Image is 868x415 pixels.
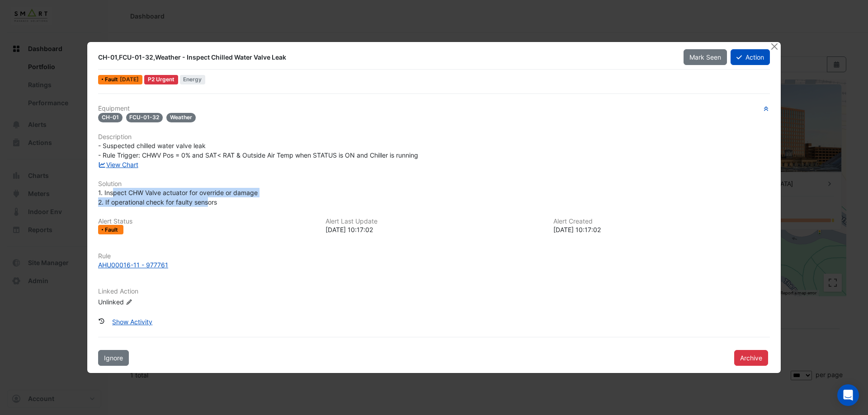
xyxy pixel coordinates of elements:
button: Close [769,42,779,51]
h6: Solution [98,180,770,188]
div: AHU00016-11 - 977761 [98,260,168,270]
h6: Alert Status [98,218,315,225]
span: Thu 07-Aug-2025 10:17 BST [120,76,139,83]
div: P2 Urgent [144,75,178,84]
span: FCU-01-32 [126,113,163,122]
span: Fault [105,77,120,82]
span: Ignore [104,354,123,362]
h6: Alert Created [553,218,770,225]
h6: Alert Last Update [325,218,542,225]
span: Energy [180,75,206,84]
h6: Description [98,133,770,141]
button: Archive [734,350,768,366]
div: [DATE] 10:17:02 [553,225,770,234]
span: Weather [166,113,196,122]
h6: Equipment [98,105,770,112]
span: - Suspected chilled water valve leak - Rule Trigger: CHWV Pos = 0% and SAT< RAT & Outside Air Tem... [98,142,418,159]
div: [DATE] 10:17:02 [325,225,542,234]
h6: Linked Action [98,288,770,295]
button: Show Activity [106,314,158,330]
div: CH-01,FCU-01-32,Weather - Inspect Chilled Water Valve Leak [98,53,673,62]
span: Mark Seen [689,53,721,61]
span: CH-01 [98,113,123,122]
h6: Rule [98,252,770,260]
button: Ignore [98,350,129,366]
div: Unlinked [98,297,207,307]
button: Action [731,49,770,65]
fa-icon: Edit Linked Action [126,299,132,306]
a: View Chart [98,161,138,168]
div: Open Intercom Messenger [837,384,859,406]
a: AHU00016-11 - 977761 [98,260,770,270]
button: Mark Seen [684,49,727,65]
span: 1. Inspect CHW Valve actuator for override or damage 2. If operational check for faulty sensors [98,189,258,206]
span: Fault [105,227,120,233]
